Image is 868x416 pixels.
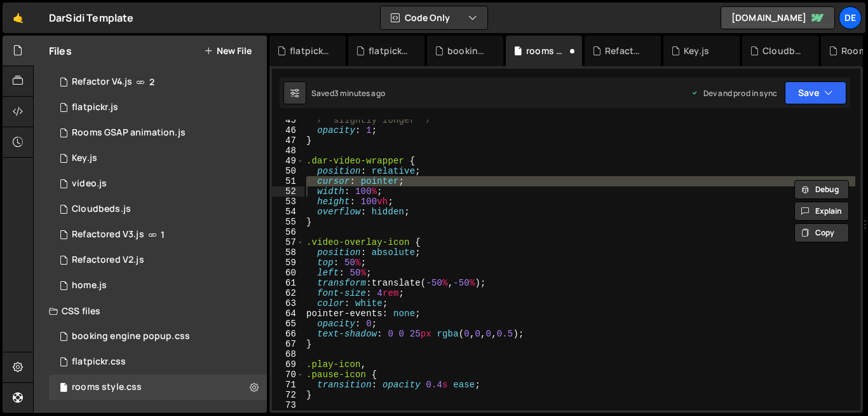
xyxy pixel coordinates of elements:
div: 15943/48032.css [49,375,267,400]
div: Key.js [684,45,709,57]
div: Refactored V2.js [72,254,144,266]
div: home.js [72,280,107,291]
div: 15943/47638.js [49,197,267,222]
div: Cloudbeds.js [72,204,131,215]
span: 1 [161,230,165,240]
div: 15943/47458.js [49,69,267,95]
div: 68 [272,349,304,359]
div: 72 [272,390,304,400]
div: 15943/48041.css [49,349,267,375]
div: 52 [272,186,304,197]
div: 62 [272,288,304,298]
div: 69 [272,359,304,370]
div: 57 [272,237,304,247]
div: Rooms GSAP animation.js [72,127,186,139]
div: 61 [272,278,304,288]
div: Cloudbeds.js [763,45,803,57]
button: Debug [794,180,849,199]
div: booking engine popup.css [447,45,488,57]
div: DarSidi Template [49,10,134,25]
div: 55 [272,217,304,227]
div: flatpickr.js [72,102,118,113]
div: rooms style.css [72,382,142,393]
div: 66 [272,329,304,339]
div: 54 [272,207,304,217]
div: rooms style.css [526,45,567,57]
div: 67 [272,339,304,349]
div: flatpickr.css [290,45,330,57]
div: CSS files [34,298,267,324]
a: De [839,6,862,29]
div: 56 [272,227,304,237]
div: 70 [272,370,304,380]
div: 51 [272,176,304,186]
div: Refactored V3.js [605,45,646,57]
div: 15943/43581.js [49,171,267,197]
div: 71 [272,380,304,390]
button: Explain [794,202,849,221]
div: Key.js [72,153,97,164]
button: Copy [794,223,849,242]
button: New File [204,46,252,56]
div: 73 [272,400,304,410]
div: 59 [272,258,304,268]
div: Refactored V3.js [72,229,144,240]
div: 15943/47622.js [49,120,267,146]
div: 49 [272,156,304,166]
div: Dev and prod in sync [691,88,777,99]
h2: Files [49,44,72,58]
div: 65 [272,319,304,329]
div: booking engine popup.css [72,331,190,342]
div: Saved [311,88,385,99]
div: 3 minutes ago [334,88,385,99]
div: 15943/42886.js [49,273,267,298]
div: 50 [272,166,304,176]
div: 53 [272,197,304,207]
button: Code Only [381,6,487,29]
div: 15943/45697.js [49,247,267,273]
span: 2 [149,77,154,87]
div: video.js [72,178,107,190]
div: 15943/48037.css [49,324,267,349]
div: 15943/48039.js [49,95,267,120]
div: 58 [272,247,304,258]
div: Refactor V4.js [72,76,132,88]
div: 64 [272,309,304,319]
div: flatpickr.css [72,356,126,368]
button: Save [785,81,846,104]
div: 45 [272,115,304,125]
div: flatpickr.js [369,45,409,57]
div: 15943/47785.js [49,146,267,171]
div: 15943/47442.js [49,222,267,247]
div: 46 [272,125,304,135]
div: 48 [272,146,304,156]
a: [DOMAIN_NAME] [721,6,835,29]
div: 47 [272,135,304,146]
a: 🤙 [3,3,34,33]
div: 63 [272,298,304,309]
div: 60 [272,268,304,278]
